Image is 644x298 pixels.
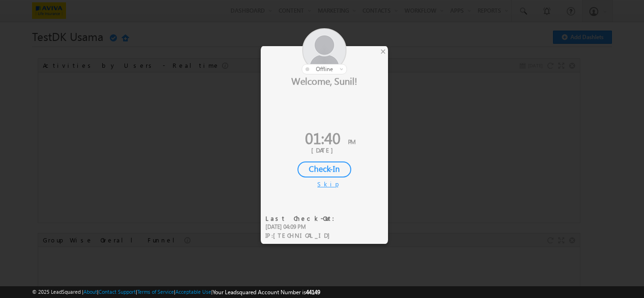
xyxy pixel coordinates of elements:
[99,289,136,295] a: Contact Support
[316,65,333,72] span: offline
[297,161,351,177] div: Check-In
[306,289,320,296] span: 44149
[265,214,340,223] div: Last Check-Out:
[261,74,388,87] div: Welcome, Sunil!
[273,231,335,239] span: [TECHNICAL_ID]
[305,127,340,148] span: 01:40
[175,289,211,295] a: Acceptable Use
[378,46,388,56] div: ×
[32,288,320,297] span: © 2025 LeadSquared | | | | |
[317,180,331,188] div: Skip
[265,231,340,240] div: IP :
[213,289,320,296] span: Your Leadsquared Account Number is
[265,223,340,231] div: [DATE] 04:09 PM
[268,146,381,154] div: [DATE]
[348,137,355,145] span: PM
[83,289,97,295] a: About
[137,289,174,295] a: Terms of Service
